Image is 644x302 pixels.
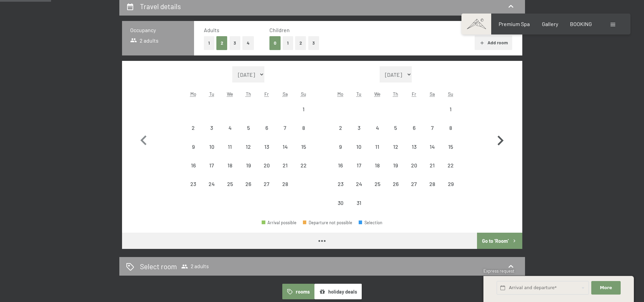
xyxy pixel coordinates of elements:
button: 4 [242,36,254,50]
div: Arrival not possible [276,156,294,175]
abbr: Thursday [246,91,251,97]
div: Arrival not possible [239,119,258,137]
a: Premium Spa [499,21,530,27]
span: Adults [204,27,219,33]
div: Wed Mar 11 2026 [368,138,386,156]
button: 0 [269,36,281,50]
div: 15 [442,144,459,161]
div: Fri Feb 27 2026 [258,175,276,193]
div: Arrival not possible [294,156,312,175]
div: 16 [185,163,202,180]
div: Selection [359,220,382,225]
div: Sun Feb 01 2026 [294,100,312,118]
div: 23 [185,181,202,198]
div: 31 [351,200,367,217]
button: 3 [230,36,241,50]
div: Sat Mar 14 2026 [423,138,442,156]
div: 26 [240,181,257,198]
abbr: Saturday [283,91,288,97]
div: Arrival not possible [221,119,239,137]
abbr: Monday [337,91,343,97]
abbr: Monday [190,91,196,97]
span: 2 adults [130,37,159,44]
div: Thu Mar 05 2026 [386,119,405,137]
div: Arrival not possible [258,119,276,137]
div: Arrival not possible [350,193,368,212]
div: Arrival not possible [184,156,202,175]
a: Gallery [542,21,558,27]
div: Tue Feb 03 2026 [202,119,221,137]
div: Sat Mar 07 2026 [423,119,442,137]
div: Arrival not possible [423,119,442,137]
div: Tue Feb 17 2026 [202,156,221,175]
div: 10 [351,144,367,161]
a: BOOKING [570,21,592,27]
div: Arrival not possible [331,193,350,212]
div: 10 [203,144,220,161]
div: Thu Mar 19 2026 [386,156,405,175]
div: Arrival not possible [294,119,312,137]
div: Sun Feb 22 2026 [294,156,312,175]
h2: Travel details [140,2,181,10]
div: 4 [369,125,386,142]
div: Arrival not possible [258,175,276,193]
div: 25 [221,181,238,198]
div: 22 [442,163,459,180]
div: Arrival not possible [405,138,423,156]
div: Arrival not possible [239,175,258,193]
div: Fri Mar 27 2026 [405,175,423,193]
div: Arrival not possible [202,175,221,193]
div: Arrival not possible [423,175,442,193]
button: 1 [204,36,214,50]
abbr: Tuesday [356,91,361,97]
button: More [591,281,620,295]
div: Wed Feb 25 2026 [221,175,239,193]
abbr: Friday [412,91,416,97]
div: 2 [332,125,349,142]
div: Wed Mar 25 2026 [368,175,386,193]
div: Arrival not possible [294,100,312,118]
div: Arrival not possible [386,175,405,193]
div: 14 [424,144,441,161]
div: Sun Mar 01 2026 [442,100,460,118]
div: Arrival not possible [386,138,405,156]
div: Arrival not possible [423,156,442,175]
div: 8 [295,125,312,142]
div: Arrival not possible [368,175,386,193]
div: Wed Feb 04 2026 [221,119,239,137]
div: 19 [387,163,404,180]
div: Mon Feb 16 2026 [184,156,202,175]
button: 2 [295,36,306,50]
div: Sat Feb 07 2026 [276,119,294,137]
div: Mon Mar 30 2026 [331,193,350,212]
div: 11 [221,144,238,161]
div: 12 [240,144,257,161]
div: Arrival not possible [258,156,276,175]
div: 5 [240,125,257,142]
div: 5 [387,125,404,142]
div: Mon Mar 16 2026 [331,156,350,175]
div: Tue Feb 10 2026 [202,138,221,156]
div: Sun Feb 15 2026 [294,138,312,156]
div: Fri Mar 13 2026 [405,138,423,156]
div: 22 [295,163,312,180]
div: Arrival not possible [350,119,368,137]
div: 14 [277,144,293,161]
div: 28 [424,181,441,198]
div: Wed Mar 04 2026 [368,119,386,137]
span: Children [269,27,290,33]
div: Arrival not possible [405,119,423,137]
div: Arrival not possible [239,138,258,156]
button: 1 [283,36,293,50]
div: 18 [369,163,386,180]
div: Fri Feb 13 2026 [258,138,276,156]
div: Mon Feb 23 2026 [184,175,202,193]
div: Arrival not possible [423,138,442,156]
span: Express request [483,268,515,274]
div: 13 [405,144,422,161]
div: Arrival not possible [350,138,368,156]
div: 27 [405,181,422,198]
div: 27 [258,181,275,198]
div: 13 [258,144,275,161]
